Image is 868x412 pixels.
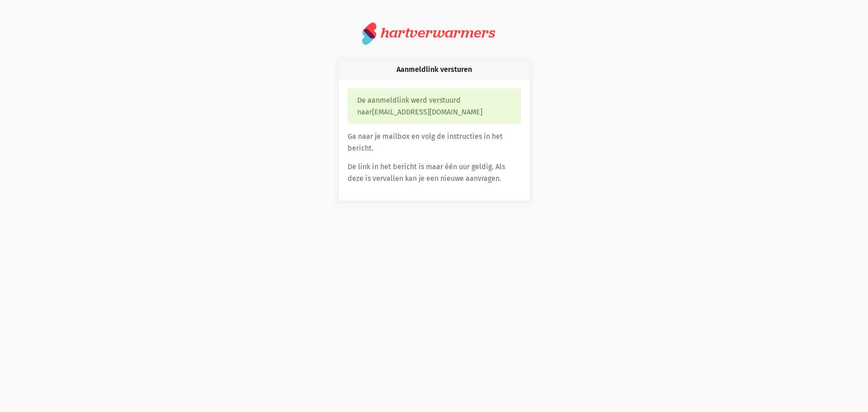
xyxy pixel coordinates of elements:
a: hartverwarmers [362,22,506,45]
div: hartverwarmers [381,24,495,41]
p: De link in het bericht is maar één uur geldig. Als deze is vervallen kan je een nieuwe aanvragen. [348,161,521,184]
img: logo.svg [362,22,377,45]
div: Aanmeldlink versturen [339,60,530,80]
div: De aanmeldlink werd verstuurd naar [EMAIL_ADDRESS][DOMAIN_NAME] [348,89,521,123]
p: Ga naar je mailbox en volg de instructies in het bericht. [348,131,521,154]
